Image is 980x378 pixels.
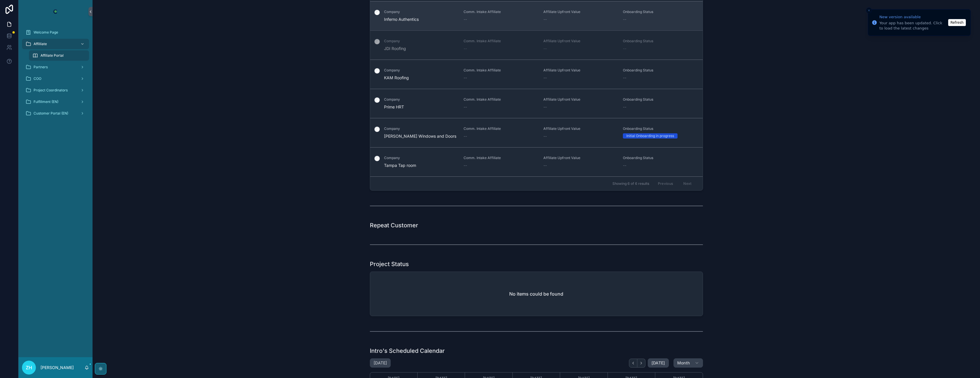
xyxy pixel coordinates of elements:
[623,97,696,102] span: Onboarding Status
[612,181,649,186] span: Showing 6 of 6 results
[384,46,457,51] span: JDI Roofing
[879,21,946,31] div: Your app has been updated. Click to load the latest changes
[370,147,703,176] a: CompanyTampa Tap roomComm. Intake Affiliate--Affiliate Upfront Value--Onboarding Status--
[623,39,696,43] span: Onboarding Status
[384,68,457,73] span: Company
[464,46,467,51] span: --
[34,65,48,69] span: Partners
[370,347,445,355] h1: Intro's Scheduled Calendar
[648,358,669,368] button: [DATE]
[543,10,616,14] span: Affiliate Upfront Value
[543,126,616,131] span: Affiliate Upfront Value
[623,126,696,131] span: Onboarding Status
[464,75,467,81] span: --
[370,1,703,30] a: CompanyInferno AuthenticsComm. Intake Affiliate--Affiliate Upfront Value--Onboarding Status--
[464,133,467,139] span: --
[370,60,703,89] a: CompanyKAM RoofingComm. Intake Affiliate--Affiliate Upfront Value--Onboarding Status--
[543,104,547,110] span: --
[464,10,536,14] span: Comm. Intake Affiliate
[370,30,703,60] a: CompanyJDI RoofingComm. Intake Affiliate--Affiliate Upfront Value--Onboarding Status--
[22,39,89,49] a: Affilliate
[370,118,703,147] a: Company[PERSON_NAME] Windows and DoorsComm. Intake Affiliate--Affiliate Upfront Value--Onboarding...
[384,39,457,43] span: Company
[26,364,32,371] span: ZH
[623,75,626,81] span: --
[464,68,536,73] span: Comm. Intake Affiliate
[652,360,665,366] span: [DATE]
[464,156,536,160] span: Comm. Intake Affiliate
[22,108,89,119] a: Customer Portal (EN)
[370,260,409,268] h1: Project Status
[34,111,68,116] span: Customer Portal (EN)
[34,42,47,46] span: Affilliate
[384,16,457,22] span: Inferno Authentics
[384,97,457,102] span: Company
[34,76,41,81] span: COO
[370,89,703,118] a: CompanyPrime HRTComm. Intake Affiliate--Affiliate Upfront Value--Onboarding Status--
[384,126,457,131] span: Company
[384,104,457,110] span: Prime HRT
[34,88,68,93] span: Project Coordinators
[623,104,626,110] span: --
[673,358,703,368] button: Month
[370,221,418,229] h1: Repeat Customer
[677,360,690,366] span: Month
[384,10,457,14] span: Company
[623,16,626,22] span: --
[623,10,696,14] span: Onboarding Status
[509,290,563,297] h2: No items could be found
[543,156,616,160] span: Affiliate Upfront Value
[629,359,637,368] button: Back
[464,104,467,110] span: --
[543,97,616,102] span: Affiliate Upfront Value
[543,68,616,73] span: Affiliate Upfront Value
[543,163,547,168] span: --
[22,97,89,107] a: Fulfillment (EN)
[384,156,457,160] span: Company
[34,99,58,104] span: Fulfillment (EN)
[623,46,626,51] span: --
[623,68,696,73] span: Onboarding Status
[384,163,457,168] span: Tampa Tap room
[623,163,626,168] span: --
[464,97,536,102] span: Comm. Intake Affiliate
[464,16,467,22] span: --
[948,19,966,26] button: Refresh
[543,75,547,81] span: --
[623,156,696,160] span: Onboarding Status
[40,53,64,58] span: Affiliate Portal
[543,46,547,51] span: --
[464,39,536,43] span: Comm. Intake Affiliate
[543,16,547,22] span: --
[384,133,457,139] span: [PERSON_NAME] Windows and Doors
[637,359,645,368] button: Next
[626,133,674,139] div: Initial Onboarding in progress
[22,85,89,95] a: Project Coordinators
[40,365,74,370] p: [PERSON_NAME]
[22,27,89,38] a: Welcome Page
[29,50,89,61] a: Affiliate Portal
[34,30,58,35] span: Welcome Page
[543,133,547,139] span: --
[866,8,872,13] button: Close toast
[374,360,387,366] h2: [DATE]
[22,62,89,72] a: Partners
[543,39,616,43] span: Affiliate Upfront Value
[464,163,467,168] span: --
[879,14,946,20] div: New version available
[19,23,93,126] div: scrollable content
[384,75,457,81] span: KAM Roofing
[22,73,89,84] a: COO
[464,126,536,131] span: Comm. Intake Affiliate
[51,7,60,16] img: App logo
